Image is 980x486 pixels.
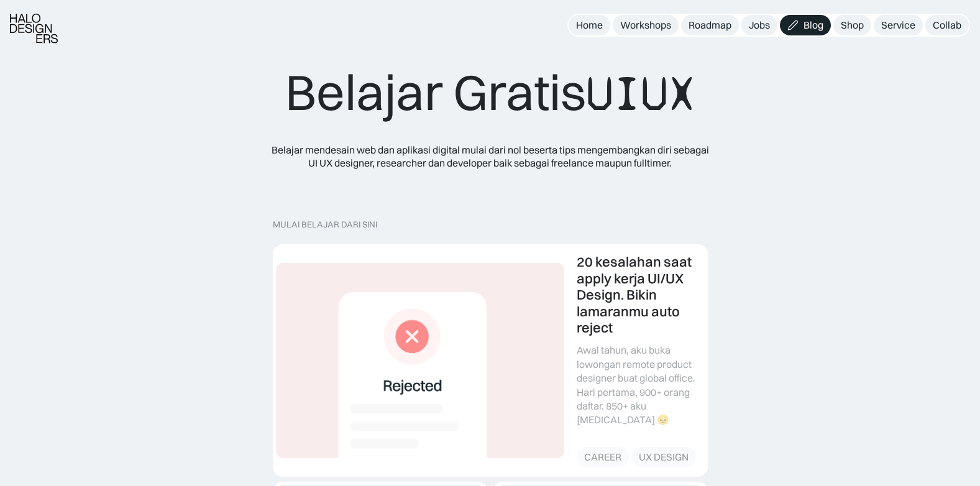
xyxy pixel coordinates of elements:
a: Jobs [741,15,777,35]
div: MULAI BELAJAR DARI SINI [273,219,708,230]
a: Collab [925,15,969,35]
div: Service [881,19,915,32]
div: Blog [804,19,823,32]
div: Belajar mendesain web dan aplikasi digital mulai dari nol beserta tips mengembangkan diri sebagai... [267,144,714,170]
div: Belajar Gratis [285,62,695,124]
div: Shop [841,19,864,32]
div: Jobs [749,19,770,32]
div: Workshops [620,19,671,32]
div: Collab [933,19,961,32]
a: Service [874,15,923,35]
a: Shop [833,15,871,35]
div: Roadmap [689,19,731,32]
a: Blog [780,15,831,35]
a: Workshops [613,15,679,35]
a: Roadmap [681,15,739,35]
a: Home [569,15,610,35]
span: UIUX [586,64,695,124]
div: Home [576,19,603,32]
